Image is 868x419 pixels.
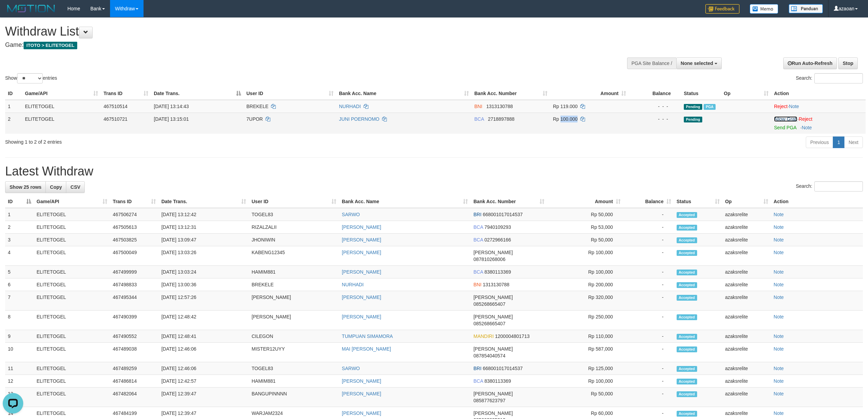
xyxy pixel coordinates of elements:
[705,4,740,14] img: Feedback.jpg
[474,116,484,122] span: BCA
[5,181,46,193] a: Show 25 rows
[722,266,771,278] td: azaksrelite
[547,234,623,246] td: Rp 50,000
[547,362,623,375] td: Rp 125,000
[632,103,678,110] div: - - -
[722,291,771,311] td: azaksrelite
[342,378,381,384] a: [PERSON_NAME]
[677,295,697,301] span: Accepted
[342,314,381,319] a: [PERSON_NAME]
[66,181,85,193] a: CSV
[722,221,771,234] td: azaksrelite
[342,346,391,352] a: MAI [PERSON_NAME]
[774,282,784,287] a: Note
[677,237,697,243] span: Accepted
[473,224,483,230] span: BCA
[10,184,41,190] span: Show 25 rows
[684,104,702,110] span: Pending
[473,237,483,243] span: BCA
[774,366,784,371] a: Note
[3,3,23,23] button: Open LiveChat chat widget
[339,116,379,122] a: JUNI POERNOMO
[159,234,249,246] td: [DATE] 13:09:47
[473,301,505,307] span: Copy 085268665407 to clipboard
[838,57,858,69] a: Stop
[473,366,481,371] span: BRI
[110,221,159,234] td: 467505613
[70,184,80,190] span: CSV
[677,366,697,372] span: Accepted
[677,225,697,231] span: Accepted
[159,266,249,278] td: [DATE] 13:03:24
[110,343,159,362] td: 467489038
[110,278,159,291] td: 467498833
[722,208,771,221] td: azaksrelite
[110,195,159,208] th: Trans ID: activate to sort column ascending
[22,100,101,113] td: ELITETOGEL
[484,378,511,384] span: Copy 8380113369 to clipboard
[159,246,249,266] td: [DATE] 13:03:26
[547,195,623,208] th: Amount: activate to sort column ascending
[722,375,771,388] td: azaksrelite
[104,116,127,122] span: 467510721
[342,366,360,371] a: SARWO
[774,269,784,275] a: Note
[342,333,393,339] a: TUMPUAN SIMAMORA
[473,353,505,358] span: Copy 087854040574 to clipboard
[159,208,249,221] td: [DATE] 13:12:42
[244,87,336,100] th: User ID: activate to sort column ascending
[623,208,674,221] td: -
[623,278,674,291] td: -
[154,116,189,122] span: [DATE] 13:15:01
[677,391,697,397] span: Accepted
[473,257,505,262] span: Copy 087810268006 to clipboard
[484,224,511,230] span: Copy 7940109293 to clipboard
[159,278,249,291] td: [DATE] 13:00:36
[159,388,249,407] td: [DATE] 12:39:47
[249,208,339,221] td: TOGEL83
[342,391,381,396] a: [PERSON_NAME]
[547,278,623,291] td: Rp 200,000
[677,314,697,320] span: Accepted
[677,379,697,384] span: Accepted
[547,246,623,266] td: Rp 100,000
[5,136,356,145] div: Showing 1 to 2 of 2 entries
[34,362,110,375] td: ELITETOGEL
[339,104,361,109] a: NURHADI
[5,87,22,100] th: ID
[774,314,784,319] a: Note
[774,224,784,230] a: Note
[24,42,77,49] span: ITOTO > ELITETOGEL
[789,104,799,109] a: Note
[22,87,101,100] th: Game/API: activate to sort column ascending
[342,282,364,287] a: NURHADI
[249,362,339,375] td: TOGEL83
[249,343,339,362] td: MISTER12UYY
[5,42,572,49] h4: Game:
[159,375,249,388] td: [DATE] 12:42:57
[774,212,784,217] a: Note
[783,57,837,69] a: Run Auto-Refresh
[806,136,833,148] a: Previous
[473,378,483,384] span: BCA
[771,195,863,208] th: Action
[110,291,159,311] td: 467495344
[547,311,623,330] td: Rp 250,000
[5,25,572,38] h1: Withdraw List
[249,234,339,246] td: JHONIWIN
[159,362,249,375] td: [DATE] 12:46:06
[110,246,159,266] td: 467500049
[623,221,674,234] td: -
[110,388,159,407] td: 467482064
[547,208,623,221] td: Rp 50,000
[159,311,249,330] td: [DATE] 12:48:42
[159,343,249,362] td: [DATE] 12:46:06
[110,330,159,343] td: 467490552
[249,388,339,407] td: BANGUPINNNN
[623,291,674,311] td: -
[677,334,697,340] span: Accepted
[110,375,159,388] td: 467486814
[473,250,513,255] span: [PERSON_NAME]
[774,104,788,109] a: Reject
[623,246,674,266] td: -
